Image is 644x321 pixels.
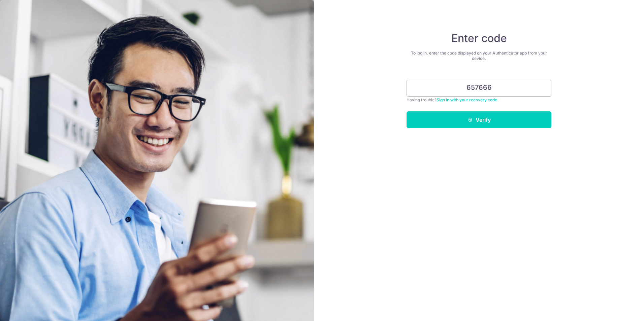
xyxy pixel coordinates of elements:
h4: Enter code [407,32,551,45]
a: Sign in with your recovery code [437,97,497,102]
div: Having trouble? [407,97,551,103]
input: Enter 6 digit code [407,80,551,97]
button: Verify [407,111,551,128]
div: To log in, enter the code displayed on your Authenticator app from your device. [407,50,551,61]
